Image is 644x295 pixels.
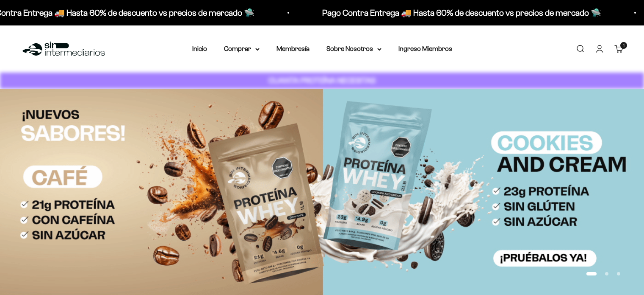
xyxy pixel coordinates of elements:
[623,43,625,48] span: 1
[398,45,452,52] a: Ingreso Miembros
[224,43,260,54] summary: Comprar
[276,45,310,52] a: Membresía
[192,45,207,52] a: Inicio
[268,76,376,85] strong: CUANTA PROTEÍNA NECESITAS
[326,43,381,54] summary: Sobre Nosotros
[322,6,601,20] p: Pago Contra Entrega 🚚 Hasta 60% de descuento vs precios de mercado 🛸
